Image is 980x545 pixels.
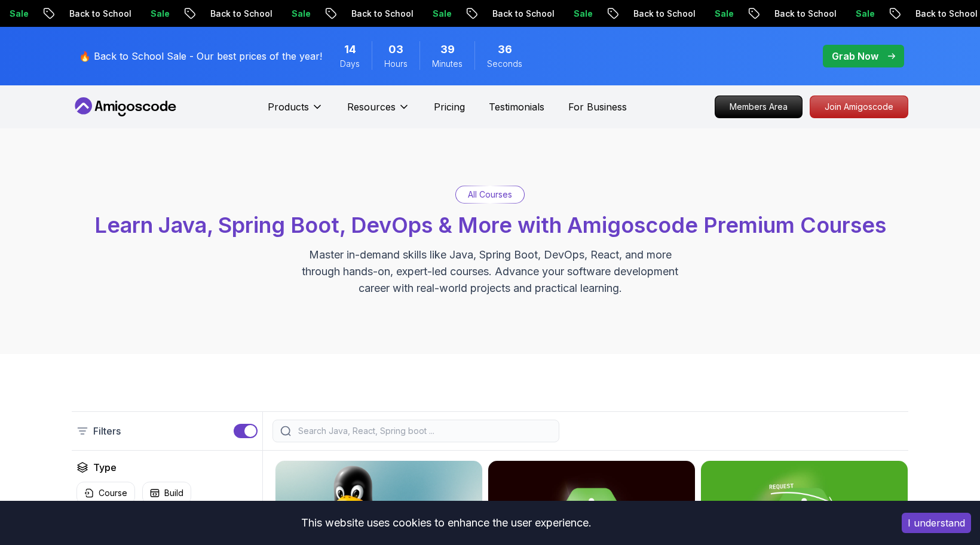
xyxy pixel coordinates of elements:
[9,510,884,536] div: This website uses cookies to enhance the user experience.
[296,425,552,437] input: Search Java, React, Spring boot ...
[99,487,127,499] p: Course
[832,49,878,63] p: Grab Now
[685,8,766,20] p: Back to School
[262,8,343,20] p: Back to School
[61,8,99,20] p: Sale
[289,247,691,297] p: Master in-demand skills like Java, Spring Boot, DevOps, React, and more through hands-on, expert-...
[715,96,802,118] p: Members Area
[826,8,907,20] p: Back to School
[544,8,625,20] p: Back to School
[403,8,484,20] p: Back to School
[388,41,403,58] span: 3 Hours
[810,96,908,118] p: Join Amigoscode
[625,8,663,20] p: Sale
[384,58,408,70] span: Hours
[268,100,323,124] button: Products
[347,100,396,114] p: Resources
[810,96,908,118] a: Join Amigoscode
[440,41,455,58] span: 39 Minutes
[93,424,121,438] p: Filters
[568,100,627,114] a: For Business
[902,513,971,533] button: Accept cookies
[489,100,544,114] a: Testimonials
[93,460,117,475] h2: Type
[164,487,183,499] p: Build
[766,8,804,20] p: Sale
[79,49,322,63] p: 🔥 Back to School Sale - Our best prices of the year!
[202,8,240,20] p: Sale
[432,58,463,70] span: Minutes
[142,482,191,504] button: Build
[907,8,945,20] p: Sale
[343,8,381,20] p: Sale
[715,96,803,118] a: Members Area
[468,189,512,201] p: All Courses
[121,8,202,20] p: Back to School
[487,58,522,70] span: Seconds
[76,482,135,504] button: Course
[340,58,360,70] span: Days
[94,212,886,238] span: Learn Java, Spring Boot, DevOps & More with Amigoscode Premium Courses
[498,41,512,58] span: 36 Seconds
[347,100,410,124] button: Resources
[344,41,356,58] span: 14 Days
[434,100,465,114] a: Pricing
[268,100,309,114] p: Products
[484,8,522,20] p: Sale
